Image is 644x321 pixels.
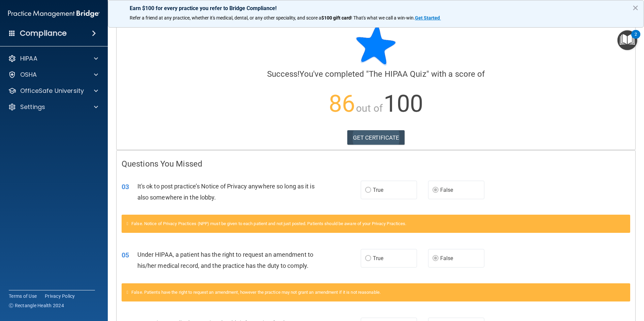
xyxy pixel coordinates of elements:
[432,188,439,193] input: False
[122,183,129,191] span: 03
[45,293,75,299] a: Privacy Policy
[9,302,64,309] span: Ⓒ Rectangle Health 2024
[635,34,637,43] div: 2
[20,55,37,63] p: HIPAA
[356,102,383,114] span: out of
[130,5,622,11] p: Earn $100 for every practice you refer to Bridge Compliance!
[329,90,355,117] span: 86
[440,255,453,261] span: False
[267,69,300,79] span: Success!
[373,255,383,261] span: True
[131,221,406,226] span: False. Notice of Privacy Practices (NPP) must be given to each patient and not just posted. Patie...
[373,187,383,193] span: True
[617,30,637,50] button: Open Resource Center, 2 new notifications
[351,15,415,21] span: ! That's what we call a win-win.
[20,71,37,79] p: OSHA
[131,290,381,295] span: False. Patients have the right to request an amendment, however the practice may not grant an ame...
[365,256,371,261] input: True
[632,2,639,13] button: Close
[137,183,315,201] span: It's ok to post practice’s Notice of Privacy anywhere so long as it is also somewhere in the lobby.
[356,25,396,66] img: blue-star-rounded.9d042014.png
[137,251,313,269] span: Under HIPAA, a patient has the right to request an amendment to his/her medical record, and the p...
[122,251,129,259] span: 05
[8,55,98,63] a: HIPAA
[20,29,67,38] h4: Compliance
[347,130,405,145] a: GET CERTIFICATE
[415,15,440,21] strong: Get Started
[415,15,441,21] a: Get Started
[369,69,426,79] span: The HIPAA Quiz
[8,103,98,111] a: Settings
[20,87,84,95] p: OfficeSafe University
[9,293,37,299] a: Terms of Use
[130,15,321,21] span: Refer a friend at any practice, whether it's medical, dental, or any other speciality, and score a
[122,159,630,168] h4: Questions You Missed
[440,187,453,193] span: False
[8,7,100,21] img: PMB logo
[8,87,98,95] a: OfficeSafe University
[365,188,371,193] input: True
[8,71,98,79] a: OSHA
[20,103,45,111] p: Settings
[432,256,439,261] input: False
[384,90,423,117] span: 100
[122,70,630,78] h4: You've completed " " with a score of
[321,15,351,21] strong: $100 gift card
